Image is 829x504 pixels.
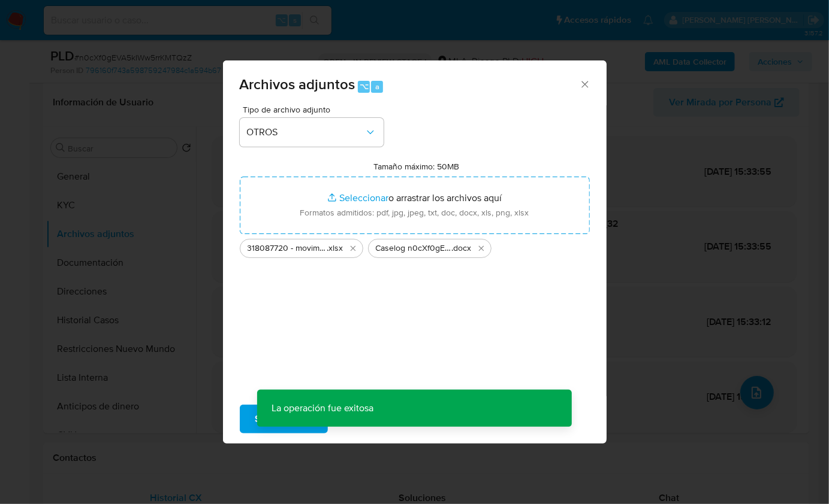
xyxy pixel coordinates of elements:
[452,242,472,254] span: .docx
[375,81,379,92] span: a
[346,241,360,256] button: Eliminar 318087720 - movimientos 07-25.xlsx
[248,242,327,254] span: 318087720 - movimientos 07-25
[240,234,590,258] ul: Archivos seleccionados
[376,242,452,254] span: Caselog n0cXf0gEVA5kIWw5rrKMTQzZ_2025_08_25_16_39_32
[474,241,489,256] button: Eliminar Caselog n0cXf0gEVA5kIWw5rrKMTQzZ_2025_08_25_16_39_32.docx
[373,161,459,172] label: Tamaño máximo: 50MB
[243,105,387,114] span: Tipo de archivo adjunto
[579,78,590,89] button: Cerrar
[240,118,384,147] button: OTROS
[327,242,343,254] span: .xlsx
[255,406,312,432] span: Subir archivo
[247,126,364,138] span: OTROS
[257,390,388,427] p: La operación fue exitosa
[348,406,387,432] span: Cancelar
[360,81,369,92] span: ⌥
[240,405,328,433] button: Subir archivo
[240,74,355,95] span: Archivos adjuntos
